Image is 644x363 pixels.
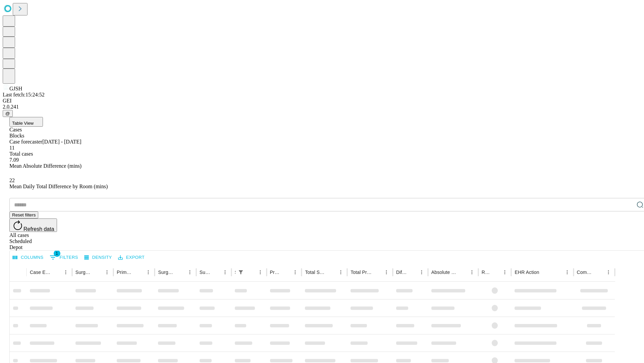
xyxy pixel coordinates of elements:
button: Menu [336,268,345,277]
div: EHR Action [515,270,539,275]
button: Menu [290,268,300,277]
button: Sort [52,268,61,277]
span: Last fetch: 15:24:52 [3,92,45,97]
button: Menu [102,268,112,277]
span: Table View [12,121,34,126]
button: Menu [61,268,70,277]
button: Sort [408,268,417,277]
button: Sort [176,268,185,277]
span: 22 [9,177,15,183]
div: Total Scheduled Duration [305,270,326,275]
div: 1 active filter [236,268,246,277]
button: Table View [9,117,43,127]
div: Predicted In Room Duration [270,270,281,275]
button: Sort [372,268,382,277]
button: Sort [134,268,144,277]
button: Sort [491,268,500,277]
button: Menu [604,268,613,277]
button: Sort [594,268,604,277]
button: Menu [144,268,153,277]
span: Refresh data [23,226,54,232]
button: @ [3,110,13,117]
div: 2.0.241 [3,104,641,110]
button: Menu [220,268,230,277]
span: 1 [54,250,60,257]
div: Primary Service [117,270,133,275]
button: Show filters [48,252,80,263]
span: 11 [9,145,14,151]
button: Menu [500,268,509,277]
button: Sort [246,268,256,277]
button: Density [83,252,114,263]
button: Reset filters [9,211,38,218]
span: @ [5,111,10,116]
div: Total Predicted Duration [351,270,372,275]
div: Difference [396,270,407,275]
button: Sort [93,268,102,277]
button: Menu [417,268,426,277]
div: Surgeon Name [75,270,92,275]
span: [DATE] - [DATE] [42,139,81,145]
div: Scheduled In Room Duration [235,270,235,275]
button: Export [116,252,146,263]
button: Refresh data [9,218,57,232]
span: Mean Absolute Difference (mins) [9,163,82,169]
button: Sort [540,268,549,277]
span: GJSH [9,86,22,91]
div: Case Epic Id [30,270,51,275]
div: GEI [3,98,641,104]
span: Total cases [9,151,33,157]
span: Mean Daily Total Difference by Room (mins) [9,184,108,189]
span: Case forecaster [9,139,42,145]
button: Menu [185,268,195,277]
button: Menu [382,268,391,277]
span: Reset filters [12,212,36,217]
span: 7.09 [9,157,19,163]
button: Show filters [236,268,246,277]
div: Comments [577,270,594,275]
button: Menu [256,268,265,277]
button: Sort [211,268,220,277]
div: Surgery Name [158,270,175,275]
div: Resolved in EHR [482,270,490,275]
button: Select columns [11,252,45,263]
button: Sort [327,268,336,277]
div: Surgery Date [200,270,210,275]
button: Sort [458,268,467,277]
button: Menu [467,268,477,277]
button: Menu [562,268,572,277]
button: Sort [281,268,290,277]
div: Absolute Difference [431,270,457,275]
